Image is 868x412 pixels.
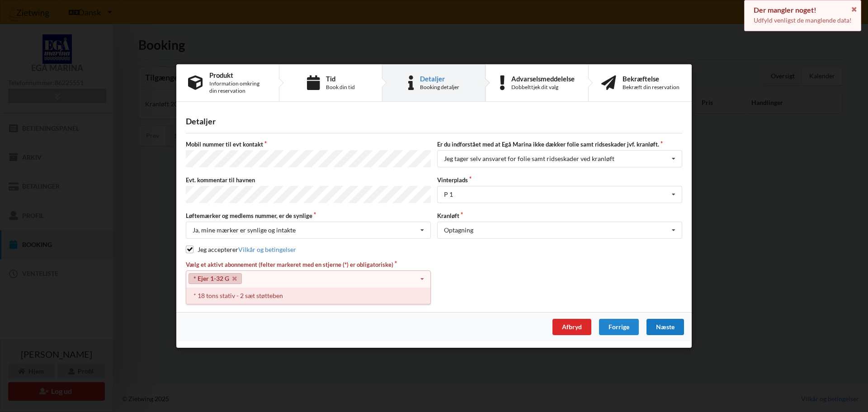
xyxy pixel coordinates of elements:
[511,75,575,82] div: Advarselsmeddelelse
[437,212,682,220] label: Kranløft
[186,246,296,253] label: Jeg accepterer
[238,246,296,253] a: Vilkår og betingelser
[754,16,852,25] p: Udfyld venligst de manglende data!
[623,75,679,82] div: Bekræftelse
[437,176,682,184] label: Vinterplads
[186,116,682,127] div: Detaljer
[444,227,473,233] div: Optagning
[420,84,459,91] div: Booking detaljer
[186,176,431,184] label: Evt. kommentar til havnen
[511,84,575,91] div: Dobbelttjek dit valg
[552,319,591,335] div: Afbryd
[326,75,355,82] div: Tid
[444,191,453,198] div: P 1
[420,75,459,82] div: Detaljer
[193,227,296,233] div: Ja, mine mærker er synlige og intakte
[209,80,267,95] div: Information omkring din reservation
[189,273,242,284] a: * Ejer 1-32 G
[754,5,852,14] div: Der mangler noget!
[186,140,431,148] label: Mobil nummer til evt kontakt
[599,319,639,335] div: Forrige
[186,212,431,220] label: Løftemærker og medlems nummer, er de synlige
[646,319,684,335] div: Næste
[209,71,267,79] div: Produkt
[326,84,355,91] div: Book din tid
[437,140,682,148] label: Er du indforstået med at Egå Marina ikke dækker folie samt ridseskader jvf. kranløft.
[623,84,679,91] div: Bekræft din reservation
[444,156,614,162] div: Jeg tager selv ansvaret for folie samt ridseskader ved kranløft
[186,260,431,268] label: Vælg et aktivt abonnement (felter markeret med en stjerne (*) er obligatoriske)
[186,287,430,304] div: * 18 tons stativ - 2 sæt støtteben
